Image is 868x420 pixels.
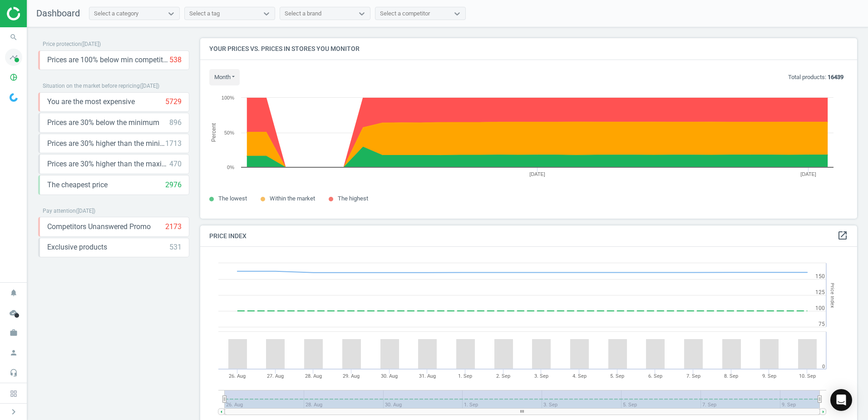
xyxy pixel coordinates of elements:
tspan: 30. Aug [381,373,398,379]
i: cloud_done [5,304,22,321]
span: Situation on the market before repricing [43,83,140,89]
p: Total products: [788,73,843,81]
tspan: 3. Sep [534,373,548,379]
i: open_in_new [837,230,848,241]
div: 538 [169,55,182,65]
tspan: 2. Sep [496,373,510,379]
tspan: 29. Aug [343,373,360,379]
span: Prices are 30% below the minimum [47,118,159,128]
i: chevron_right [8,406,19,417]
div: 896 [169,118,182,128]
div: 470 [169,159,182,169]
span: Within the market [270,195,315,202]
tspan: 4. Sep [572,373,587,379]
text: 75 [819,321,825,327]
div: 531 [169,242,182,252]
text: 0 [822,364,825,370]
tspan: Price Index [829,283,835,308]
span: Price protection [43,41,81,47]
div: 2173 [165,222,182,232]
tspan: 8. Sep [724,373,738,379]
div: Select a brand [285,10,321,18]
span: The cheapest price [47,180,108,190]
b: 16439 [828,74,843,80]
div: 2976 [165,180,182,190]
div: Select a category [94,10,138,18]
tspan: 27. Aug [267,373,284,379]
tspan: 9. Sep [762,373,776,379]
i: person [5,344,22,361]
text: 50% [224,130,234,135]
span: The highest [338,195,368,202]
text: 100 [815,305,825,311]
text: 0% [227,165,234,170]
tspan: Percent [211,123,217,142]
h4: Price Index [200,225,857,247]
button: month [209,69,240,85]
span: Pay attention [43,208,76,214]
text: 150 [815,273,825,280]
h4: Your prices vs. prices in stores you monitor [200,38,857,60]
i: notifications [5,284,22,301]
tspan: 6. Sep [648,373,662,379]
i: search [5,29,22,46]
button: chevron_right [2,406,25,418]
span: Prices are 30% higher than the maximal [47,159,169,169]
tspan: [DATE] [529,171,545,177]
div: Select a tag [189,10,220,18]
span: Prices are 100% below min competitor [47,55,169,65]
tspan: 10. Sep [799,373,816,379]
a: open_in_new [837,230,848,242]
tspan: 5. Sep [610,373,624,379]
i: headset_mic [5,364,22,381]
div: Open Intercom Messenger [830,389,852,411]
tspan: 26. Aug [229,373,246,379]
span: ( [DATE] ) [140,83,159,89]
span: Prices are 30% higher than the minimum [47,139,165,149]
i: timeline [5,49,22,66]
tspan: 28. Aug [305,373,322,379]
text: 125 [815,289,825,295]
span: ( [DATE] ) [81,41,101,47]
i: work [5,324,22,341]
span: You are the most expensive [47,97,135,107]
div: Select a competitor [380,10,430,18]
img: wGWNvw8QSZomAAAAABJRU5ErkJggg== [10,93,18,102]
span: ( [DATE] ) [76,208,95,214]
span: Competitors Unanswered Promo [47,222,151,232]
img: ajHJNr6hYgQAAAAASUVORK5CYII= [7,7,71,20]
text: 100% [222,95,234,100]
div: 1713 [165,139,182,149]
i: pie_chart_outlined [5,69,22,86]
div: 5729 [165,97,182,107]
tspan: 1. Sep [458,373,472,379]
span: The lowest [218,195,247,202]
span: Dashboard [36,8,80,19]
tspan: 31. Aug [419,373,436,379]
tspan: 7. Sep [686,373,700,379]
tspan: [DATE] [800,171,816,177]
span: Exclusive products [47,242,107,252]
